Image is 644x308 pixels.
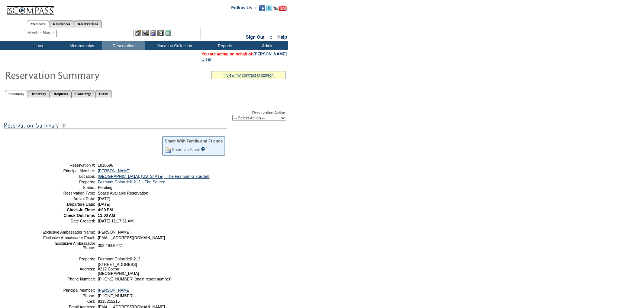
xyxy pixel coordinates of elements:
div: Share With Family and Friends [165,139,223,143]
input: What is this? [201,147,205,151]
div: Member Name: [28,30,56,36]
a: Subscribe to our YouTube Channel [273,7,287,12]
a: [GEOGRAPHIC_DATA], [US_STATE] - The Fairmont Ghirardelli [98,174,209,179]
a: Become our fan on Facebook [259,7,265,12]
img: Impersonate [150,30,156,36]
a: [PERSON_NAME] [254,52,287,56]
span: Space Available Reservation [98,191,148,195]
td: Date Created: [42,219,95,223]
span: Fairmont Ghirardelli 212 [98,257,140,261]
span: [STREET_ADDRESS] #212 Cocoa [GEOGRAPHIC_DATA] [98,262,139,276]
img: b_calculator.gif [165,30,171,36]
td: Reports [203,41,245,50]
span: 4:00 PM [98,208,113,212]
td: Reservation #: [42,163,95,167]
img: View [142,30,149,36]
span: 1810596 [98,163,113,167]
span: [EMAIL_ADDRESS][DOMAIN_NAME] [98,235,165,240]
img: Become our fan on Facebook [259,5,265,11]
img: Reservations [157,30,164,36]
a: Share via Email [172,147,200,152]
span: 8315215215 [98,299,120,304]
td: Reservation Type: [42,191,95,195]
a: Help [277,35,287,40]
a: Reservations [74,20,102,28]
td: Location: [42,174,95,179]
span: [DATE] 11:17:51 AM [98,219,133,223]
td: Phone Number: [42,277,95,281]
td: Principal Member: [42,169,95,173]
img: subTtlResSummary.gif [4,121,227,130]
a: Follow us on Twitter [266,7,272,12]
span: 303.493.6227 [98,243,122,248]
a: Fairmont Ghirardelli 212 [98,180,140,184]
td: Admin [245,41,288,50]
span: :: [270,35,273,40]
td: Follow Us :: [231,4,258,13]
a: [PERSON_NAME] [98,169,131,173]
a: Residences [49,20,74,28]
span: You are acting on behalf of: [202,52,287,56]
a: Detail [95,90,112,98]
a: Requests [50,90,71,98]
img: Follow us on Twitter [266,5,272,11]
td: Property: [42,180,95,184]
div: Reservation Action: [4,110,286,121]
span: [PHONE_NUMBER] (main resort number) [98,277,171,281]
td: Vacation Collection [145,41,203,50]
img: Subscribe to our YouTube Channel [273,6,287,11]
td: Exclusive Ambassador Phone: [42,241,95,250]
a: Members [27,20,49,28]
td: Arrival Date: [42,196,95,201]
td: Address: [42,262,95,276]
td: Principal Member: [42,288,95,292]
a: The Source [145,180,165,184]
td: Exclusive Ambassador Email: [42,235,95,240]
a: Itinerary [28,90,50,98]
span: [PHONE_NUMBER] [98,293,133,298]
a: Clear [202,57,211,61]
a: [PERSON_NAME] [98,288,131,292]
img: b_edit.gif [135,30,141,36]
td: Phone: [42,293,95,298]
td: Exclusive Ambassador Name: [42,230,95,234]
td: Reservations [102,41,145,50]
strong: Check-In Time: [67,208,95,212]
td: Memberships [59,41,102,50]
span: [DATE] [98,196,110,201]
td: Status: [42,185,95,190]
span: [DATE] [98,202,110,206]
strong: Check-Out Time: [64,213,95,218]
a: Concierge [71,90,95,98]
td: Departure Date: [42,202,95,206]
td: Property: [42,257,95,261]
span: Pending [98,185,112,190]
span: [PERSON_NAME] [98,230,131,234]
a: » view my contract utilization [223,73,274,77]
a: Sign Out [246,35,264,40]
td: Home [17,41,59,50]
img: Reservaton Summary [5,67,154,82]
span: 11:00 AM [98,213,115,218]
a: Summary [5,90,28,98]
td: Cell: [42,299,95,304]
